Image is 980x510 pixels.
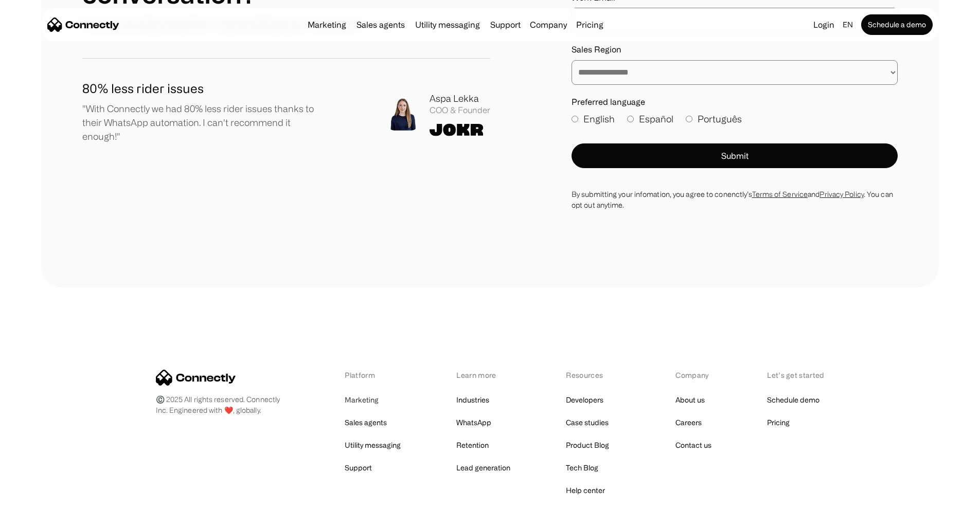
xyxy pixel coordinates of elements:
a: Lead generation [456,461,510,475]
a: Schedule demo [767,393,819,407]
a: Login [809,17,839,32]
div: COO & Founder [430,105,490,115]
div: Resources [566,370,620,380]
a: Utility messaging [411,21,484,29]
a: Case studies [566,415,609,430]
a: Pricing [767,415,790,430]
a: Support [486,21,525,29]
a: Utility messaging [345,438,401,452]
div: Let’s get started [767,370,824,380]
a: Product Blog [566,438,609,452]
div: Aspa Lekka [430,92,490,105]
a: Retention [456,438,489,452]
a: Support [345,461,372,475]
div: en [843,17,853,32]
a: Industries [456,393,489,407]
a: Privacy Policy [819,190,863,198]
label: Preferred language [572,97,898,107]
input: Português [686,116,692,122]
a: Developers [566,393,603,407]
div: Learn more [456,370,510,380]
div: Platform [345,370,401,380]
label: Sales Region [572,45,898,54]
input: English [572,116,578,122]
aside: Language selected: English [10,491,62,506]
div: en [839,17,859,32]
a: Marketing [304,21,350,29]
a: Terms of Service [752,190,808,198]
a: Help center [566,483,605,498]
div: By submitting your infomation, you agree to conenctly’s and . You can opt out anytime. [572,189,898,210]
a: WhatsApp [456,415,491,430]
label: English [572,112,615,126]
a: Tech Blog [566,461,598,475]
p: "With Connectly we had 80% less rider issues thanks to their WhatsApp automation. I can't recomme... [82,102,327,143]
a: Contact us [675,438,711,452]
input: Español [627,116,634,122]
a: Careers [675,415,702,430]
a: home [47,17,119,32]
div: Company [527,17,570,32]
a: About us [675,393,705,407]
a: Pricing [572,21,608,29]
a: Sales agents [352,21,409,29]
label: Español [627,112,673,126]
h1: 80% less rider issues [82,79,327,98]
a: Marketing [345,393,379,407]
div: Company [675,370,711,380]
a: Sales agents [345,415,387,430]
button: Submit [572,143,898,168]
div: Company [530,17,567,32]
ul: Language list [21,492,62,506]
label: Português [686,112,742,126]
a: Schedule a demo [861,14,933,35]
